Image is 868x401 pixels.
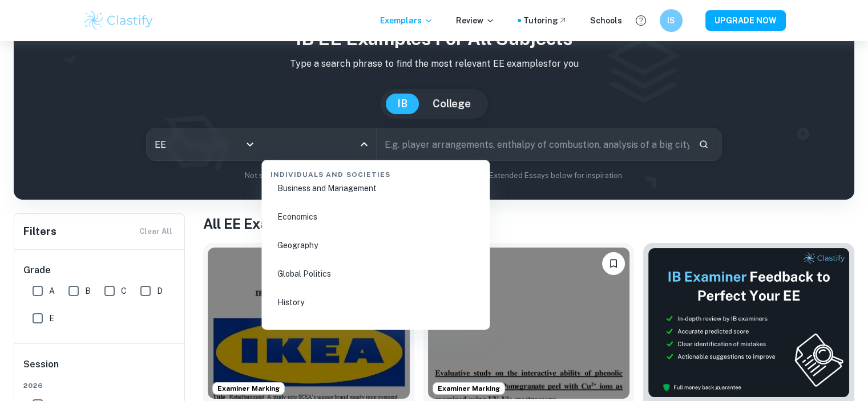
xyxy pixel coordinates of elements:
span: 2026 [23,380,176,391]
button: UPGRADE NOW [705,10,786,31]
li: Global Politics [266,261,485,287]
span: E [49,312,54,325]
span: B [85,285,91,297]
div: Individuals and Societies [266,160,485,184]
li: Business and Management [266,175,485,201]
button: Search [694,135,713,154]
div: EE [147,128,261,160]
button: Close [356,136,372,152]
h6: Session [23,358,176,380]
span: C [121,285,127,297]
h6: Filters [23,224,56,240]
img: Business and Management EE example thumbnail: To what extent have IKEA's in-store reta [208,248,410,399]
li: Economics [266,204,485,230]
h1: All EE Examples [203,213,854,234]
li: Geography [266,232,485,258]
button: IB [386,94,419,114]
p: Exemplars [380,14,433,27]
span: D [157,285,163,297]
button: IS [660,9,683,32]
li: History [266,289,485,315]
h6: IS [664,14,677,27]
button: College [421,94,482,114]
h6: Grade [23,264,176,277]
span: A [49,285,55,297]
li: ITGS [266,318,485,344]
p: Type a search phrase to find the most relevant EE examples for you [23,57,845,71]
img: Clastify logo [83,9,155,32]
span: Examiner Marking [433,383,504,394]
input: E.g. player arrangements, enthalpy of combustion, analysis of a big city... [377,128,689,160]
img: Chemistry EE example thumbnail: How do phenolic acid derivatives obtaine [428,248,630,399]
a: Schools [590,14,622,27]
a: Tutoring [523,14,567,27]
span: Examiner Marking [213,383,284,394]
button: Bookmark [602,252,625,275]
p: Not sure what to search for? You can always look through our example Extended Essays below for in... [23,170,845,181]
p: Review [456,14,495,27]
img: Thumbnail [648,248,850,398]
button: Help and Feedback [631,11,651,30]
